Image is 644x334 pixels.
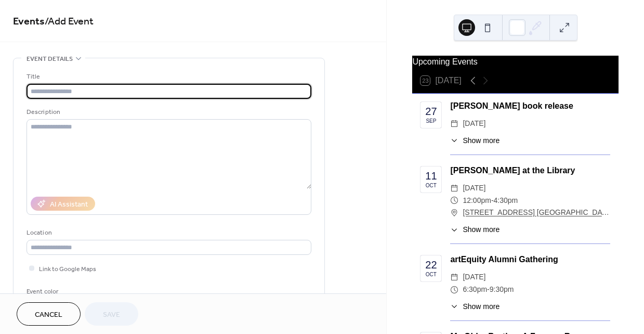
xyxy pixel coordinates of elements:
[463,301,500,312] span: Show more
[27,71,309,82] div: Title
[463,224,500,235] span: Show more
[27,227,309,238] div: Location
[450,100,610,112] div: [PERSON_NAME] book release
[27,286,104,297] div: Event color
[450,118,458,130] div: ​
[13,11,45,32] a: Events
[425,171,437,181] div: 11
[450,224,458,235] div: ​
[463,118,485,130] span: [DATE]
[450,271,458,284] div: ​
[463,284,487,296] span: 6:30pm
[426,183,437,188] div: Oct
[463,182,485,195] span: [DATE]
[450,135,500,146] button: ​Show more
[425,260,437,270] div: 22
[450,301,458,312] div: ​
[450,284,458,296] div: ​
[27,54,73,65] span: Event details
[450,182,458,195] div: ​
[450,224,500,235] button: ​Show more
[487,284,490,296] span: -
[491,195,494,207] span: -
[463,271,485,284] span: [DATE]
[426,119,436,124] div: Sep
[463,207,610,219] a: [STREET_ADDRESS] [GEOGRAPHIC_DATA], CA 90029
[45,11,94,32] span: / Add Event
[450,253,610,266] div: artEquity Alumni Gathering
[39,264,96,275] span: Link to Google Maps
[412,56,619,68] div: Upcoming Events
[490,284,514,296] span: 9:30pm
[425,106,437,117] div: 27
[450,164,610,177] div: [PERSON_NAME] at the Library
[17,302,81,326] button: Cancel
[463,195,491,207] span: 12:00pm
[27,107,309,118] div: Description
[494,195,518,207] span: 4:30pm
[450,207,458,219] div: ​
[35,310,62,320] span: Cancel
[426,272,437,277] div: Oct
[450,135,458,146] div: ​
[450,195,458,207] div: ​
[450,301,500,312] button: ​Show more
[463,135,500,146] span: Show more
